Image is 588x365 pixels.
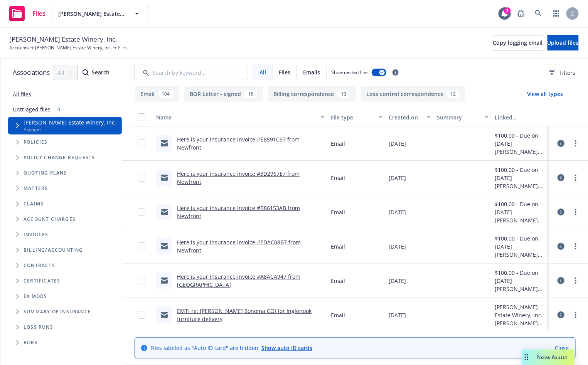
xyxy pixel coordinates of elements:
[177,273,300,288] a: Here is your insurance invoice #A8ACA947 from [GEOGRAPHIC_DATA]
[437,113,480,121] div: Summary
[279,68,290,76] span: Files
[386,108,434,126] button: Created on
[495,200,546,216] div: $100.00 - Due on [DATE]
[331,311,345,319] span: Email
[571,139,580,148] a: more
[492,108,549,126] button: Linked associations
[522,350,574,365] button: Nova Assist
[184,86,263,102] button: BOR Letter - signed
[13,91,31,98] a: All files
[135,86,179,102] button: Email
[495,269,546,285] div: $100.00 - Due on [DATE]
[571,207,580,217] a: more
[177,307,312,323] a: EMTI re: [PERSON_NAME] Sonoma COI for Inglenook furniture delivery
[156,113,316,121] div: Name
[177,204,300,220] a: Here is your insurance invoice #B86153AB from Newfront
[548,39,579,46] span: Upload files
[504,7,511,14] div: 2
[24,140,48,145] span: Policies
[83,69,89,76] svg: Search
[389,311,406,319] span: [DATE]
[9,34,117,44] span: [PERSON_NAME] Estate Winery, Inc.
[495,182,546,190] div: [PERSON_NAME] Estate Winery, Inc. [PERSON_NAME] Presents
[24,309,91,314] span: Summary of insurance
[24,118,116,126] span: [PERSON_NAME] Estate Winery, Inc.
[493,35,543,50] button: Copy logging email
[549,69,576,77] span: Filters
[522,350,531,365] div: Drag to move
[555,344,569,352] a: Close
[331,174,345,182] span: Email
[560,69,576,77] span: Filters
[493,39,543,46] span: Copy logging email
[259,68,266,76] span: All
[571,310,580,320] a: more
[303,68,320,76] span: Emails
[0,242,122,350] div: Folder Tree Example
[331,69,369,76] span: Show nested files
[495,148,546,156] div: [PERSON_NAME] Estate Winery, Inc. [PERSON_NAME] Presents
[24,325,53,330] span: Loss Runs
[177,239,301,254] a: Here is your insurance invoice #EDAC08B7 from Newfront
[138,174,145,182] input: Toggle Row Selected
[389,140,406,148] span: [DATE]
[58,10,125,18] span: [PERSON_NAME] Estate Winery, Inc.
[331,113,374,121] div: File type
[83,65,110,80] button: SearchSearch
[571,242,580,251] a: more
[52,6,148,21] button: [PERSON_NAME] Estate Winery, Inc.
[24,126,116,133] span: Account
[177,136,300,151] a: Here is your insurance invoice #EB591C97 from Newfront
[118,44,128,51] span: Files
[24,171,67,175] span: Quoting plans
[495,251,546,259] div: [PERSON_NAME] Estate Winery, Inc. [PERSON_NAME] Presents
[138,113,145,121] input: Select all
[268,86,356,102] button: Billing correspondence
[24,279,60,283] span: Certificates
[495,216,546,224] div: [PERSON_NAME] Estate Winery, Inc. [PERSON_NAME] Presents
[434,108,492,126] button: Summary
[24,340,38,345] span: BORs
[35,44,112,51] a: [PERSON_NAME] Estate Winery, Inc.
[153,108,328,126] button: Name
[24,248,83,252] span: Billing/Accounting
[446,90,460,98] div: 12
[571,173,580,182] a: more
[24,186,48,191] span: Matters
[331,277,345,285] span: Email
[13,67,50,77] span: Associations
[513,6,529,21] a: Report a Bug
[9,44,29,51] a: Accounts
[24,294,47,299] span: Ex Mods
[537,354,568,360] span: Nova Assist
[571,276,580,285] a: more
[549,6,564,21] a: Switch app
[261,344,312,352] a: Show auto ID cards
[331,208,345,216] span: Email
[389,174,406,182] span: [DATE]
[24,217,76,222] span: Account charges
[24,232,49,237] span: Invoices
[24,202,44,206] span: Claims
[495,234,546,251] div: $100.00 - Due on [DATE]
[24,155,95,160] span: Policy change requests
[158,90,174,98] div: 104
[150,344,312,352] span: Files labeled as "Auto ID card" are hidden.
[54,105,64,114] div: 0
[389,113,422,121] div: Created on
[515,86,576,102] button: View all types
[138,242,145,250] input: Toggle Row Selected
[549,65,576,80] button: Filters
[548,35,579,50] button: Upload files
[328,108,386,126] button: File type
[135,65,248,80] input: Search by keyword...
[495,113,546,121] div: Linked associations
[0,117,122,242] div: Tree Example
[32,10,45,17] span: Files
[495,303,546,327] div: [PERSON_NAME] Estate Winery, Inc. [PERSON_NAME] Presents
[138,140,145,147] input: Toggle Row Selected
[24,263,55,268] span: Contracts
[331,242,345,251] span: Email
[138,277,145,284] input: Toggle Row Selected
[389,242,406,251] span: [DATE]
